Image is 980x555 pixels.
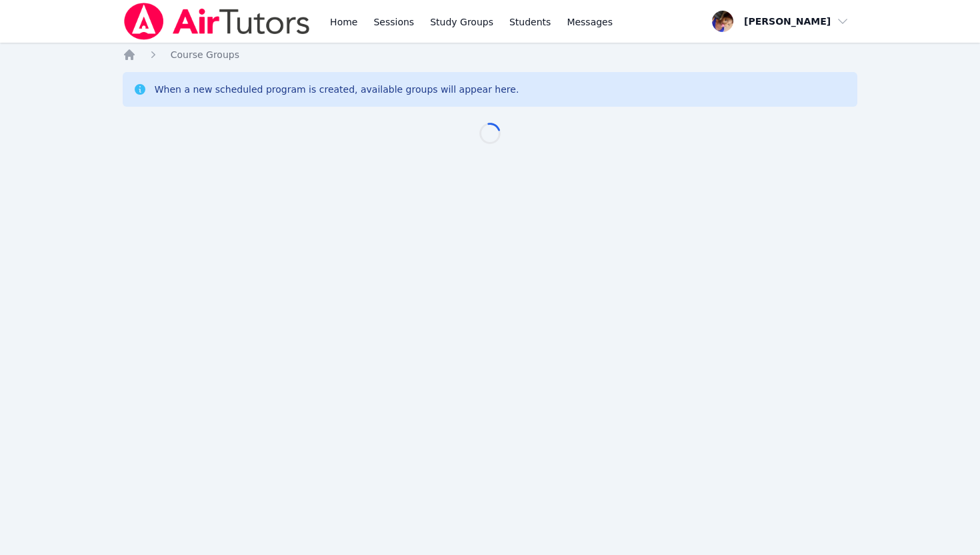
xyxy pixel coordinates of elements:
div: When a new scheduled program is created, available groups will appear here. [155,83,519,96]
img: Air Tutors [123,3,311,40]
a: Course Groups [171,48,239,61]
span: Messages [567,15,613,29]
span: Course Groups [171,49,239,60]
nav: Breadcrumb [123,48,858,61]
